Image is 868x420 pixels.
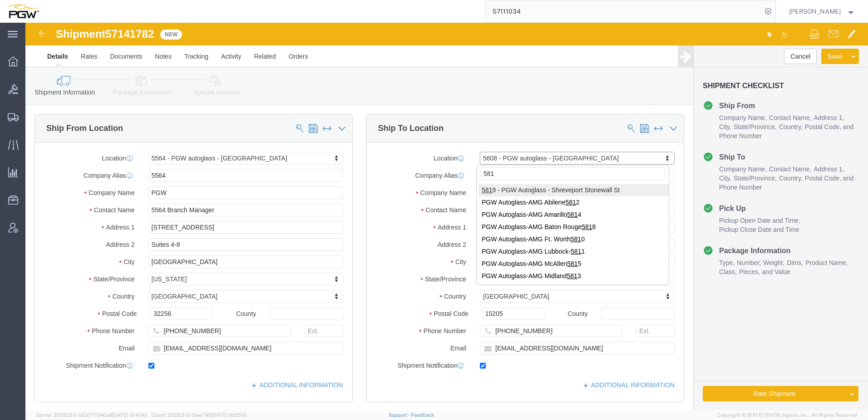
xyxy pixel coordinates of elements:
input: Search for shipment number, reference number [486,0,762,22]
img: logo [6,5,39,18]
span: [DATE] 10:41:40 [112,412,148,418]
span: Copyright © [DATE]-[DATE] Agistix Inc., All Rights Reserved [717,411,857,419]
a: Support [389,412,411,418]
span: [DATE] 10:25:10 [212,412,247,418]
iframe: FS Legacy Container [25,23,868,410]
button: [PERSON_NAME] [789,6,856,17]
span: Amber Hickey [789,6,841,16]
span: Client: 2025.21.0-faee749 [152,412,247,418]
a: Feedback [411,412,434,418]
span: Server: 2025.21.0-c63077040a8 [36,412,148,418]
